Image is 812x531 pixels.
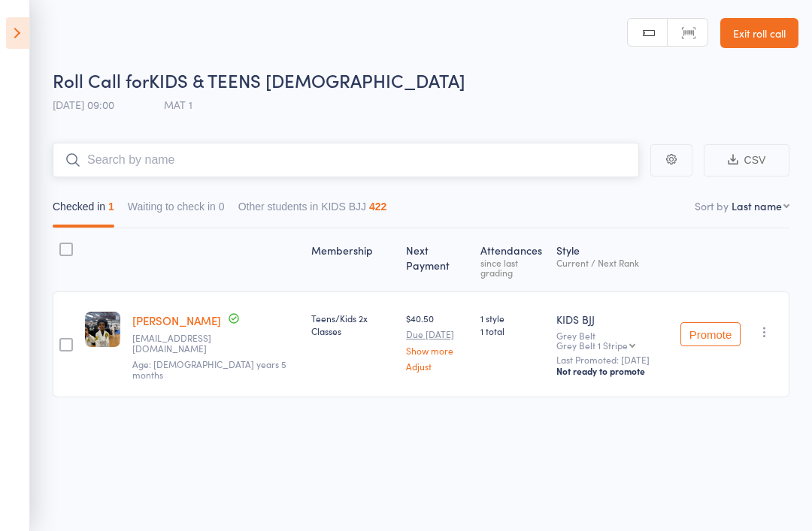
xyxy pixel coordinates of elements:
div: Teens/Kids 2x Classes [311,312,394,337]
span: [DATE] 09:00 [53,97,114,112]
div: KIDS BJJ [556,312,668,327]
small: Last Promoted: [DATE] [556,355,668,365]
div: Not ready to promote [556,365,668,377]
label: Sort by [695,198,729,213]
div: Atten­dances [474,235,550,285]
input: Search by name [53,143,639,177]
span: Roll Call for [53,68,149,92]
div: $40.50 [406,312,468,371]
a: Exit roll call [720,18,798,48]
button: Other students in KIDS BJJ422 [238,193,387,228]
button: Checked in1 [53,193,114,228]
div: Grey Belt 1 Stripe [556,340,628,350]
img: image1677045896.png [85,312,120,347]
span: 1 total [480,324,544,337]
div: Next Payment [400,235,474,285]
div: 0 [219,201,225,213]
div: Last name [732,198,782,213]
div: Grey Belt [556,330,668,350]
a: [PERSON_NAME] [132,312,221,328]
button: CSV [704,144,789,176]
button: Promote [680,322,741,346]
div: 1 [108,201,114,213]
button: Waiting to check in0 [128,193,225,228]
small: Due [DATE] [406,329,468,339]
div: 422 [369,201,386,213]
span: KIDS & TEENS [DEMOGRAPHIC_DATA] [149,68,465,92]
a: Adjust [406,361,468,371]
div: Current / Next Rank [556,258,668,267]
span: 1 style [480,312,544,324]
div: Style [550,235,674,285]
small: mrdgbeswick@iinet.net.au [132,333,230,355]
span: MAT 1 [164,97,192,112]
div: Membership [305,235,400,285]
span: Age: [DEMOGRAPHIC_DATA] years 5 months [132,358,286,381]
div: since last grading [480,258,544,277]
a: Show more [406,345,468,355]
